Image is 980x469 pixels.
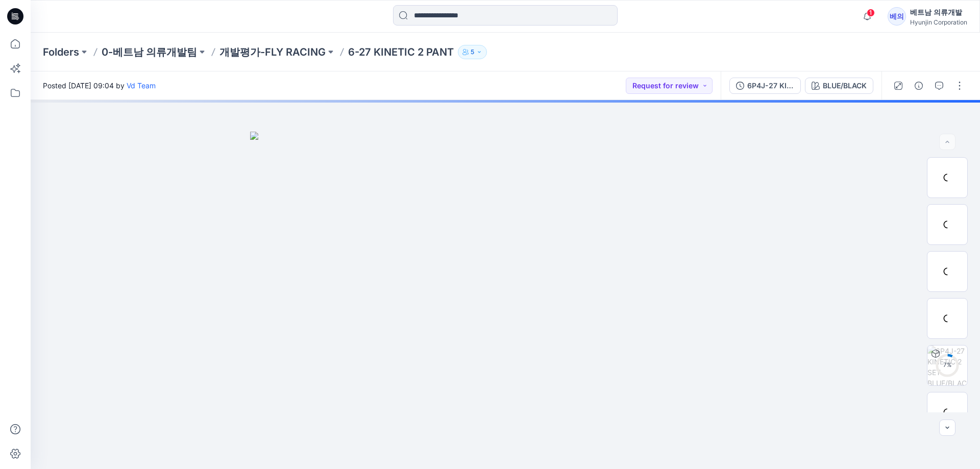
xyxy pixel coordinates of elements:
[102,45,197,59] a: 0-베트남 의류개발팀
[823,80,867,91] div: BLUE/BLACK
[805,78,873,94] button: BLUE/BLACK
[927,345,967,385] img: 6P4J-27 KINETIC 2 SET BLUE/BLACK
[747,80,794,91] div: 6P4J-27 KINETIC 2 SET
[471,46,474,58] p: 5
[910,18,967,26] div: Hyunjin Corporation
[729,78,801,94] button: 6P4J-27 KINETIC 2 SET
[348,45,454,59] p: 6-27 KINETIC 2 PANT
[935,361,960,369] div: 7 %
[127,81,156,90] a: Vd Team
[867,9,875,17] span: 1
[219,45,326,59] a: 개발평가-FLY RACING
[910,6,967,18] div: 베트남 의류개발
[458,45,487,59] button: 5
[43,45,79,59] a: Folders
[911,78,927,94] button: Details
[888,7,906,26] div: 베의
[43,80,156,91] span: Posted [DATE] 09:04 by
